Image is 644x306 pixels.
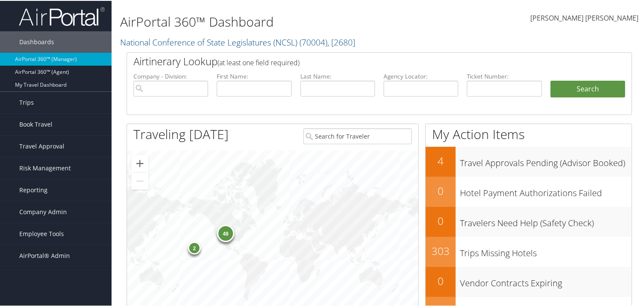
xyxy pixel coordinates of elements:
[467,71,541,80] label: Ticket Number:
[218,57,299,67] span: (at least one field required)
[426,153,456,167] h2: 4
[426,236,632,266] a: 303Trips Missing Hotels
[19,244,70,266] span: AirPortal® Admin
[426,213,456,227] h2: 0
[460,212,632,228] h3: Travelers Need Help (Safety Check)
[19,91,34,112] span: Trips
[426,206,632,236] a: 0Travelers Need Help (Safety Check)
[426,243,456,258] h2: 303
[530,12,638,22] span: [PERSON_NAME] [PERSON_NAME]
[300,71,375,80] label: Last Name:
[133,71,208,80] label: Company - Division:
[460,152,632,168] h3: Travel Approvals Pending (Advisor Booked)
[550,80,625,97] button: Search
[303,127,412,143] input: Search for Traveler
[426,176,632,206] a: 0Hotel Payment Authorizations Failed
[19,179,48,200] span: Reporting
[19,157,71,178] span: Risk Management
[19,113,52,134] span: Book Travel
[19,222,64,244] span: Employee Tools
[188,240,201,253] div: 2
[299,36,327,47] span: ( 70004 )
[460,242,632,258] h3: Trips Missing Hotels
[19,135,64,156] span: Travel Approval
[120,36,355,47] a: National Conference of State Legislatures (NCSL)
[217,71,291,80] label: First Name:
[460,182,632,198] h3: Hotel Payment Authorizations Failed
[384,71,458,80] label: Agency Locator:
[426,266,632,296] a: 0Vendor Contracts Expiring
[460,272,632,288] h3: Vendor Contracts Expiring
[217,224,234,241] div: 49
[327,36,355,47] span: , [ 2680 ]
[131,172,148,189] button: Zoom out
[131,154,148,171] button: Zoom in
[426,183,456,197] h2: 0
[530,4,638,31] a: [PERSON_NAME] [PERSON_NAME]
[426,273,456,288] h2: 0
[19,6,105,26] img: airportal-logo.png
[426,146,632,176] a: 4Travel Approvals Pending (Advisor Booked)
[19,30,54,52] span: Dashboards
[19,200,67,222] span: Company Admin
[120,12,466,30] h1: AirPortal 360™ Dashboard
[426,124,632,142] h1: My Action Items
[133,53,583,68] h2: Airtinerary Lookup
[133,124,229,142] h1: Traveling [DATE]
